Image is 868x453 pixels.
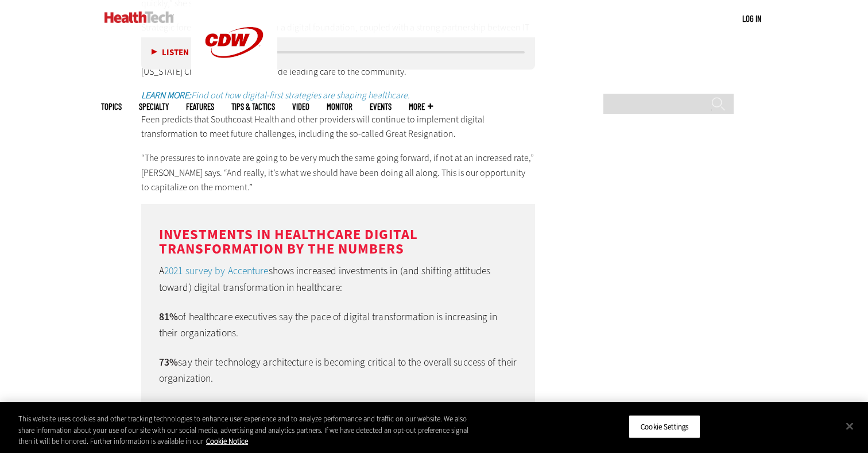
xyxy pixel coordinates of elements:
span: Topics [101,102,122,111]
img: Home [104,11,174,23]
span: Specialty [139,102,169,111]
div: User menu [742,13,761,25]
span: More [409,102,433,111]
a: Log in [742,13,761,24]
a: Events [370,102,392,111]
strong: 92 [159,401,169,414]
a: 2021 survey by Accenture [164,264,268,278]
strong: % [169,310,178,324]
strong: % [169,355,178,369]
a: More information about your privacy [206,436,248,446]
p: believe that their organization’s ability to generate business value will be increasingly a bypro... [159,400,517,448]
button: Close [837,413,862,439]
a: Tips & Tactics [231,102,275,111]
p: A shows increased investments in (and shifting attitudes toward) digital transformation in health... [159,263,517,295]
div: This website uses cookies and other tracking technologies to enhance user experience and to analy... [18,413,478,447]
button: Cookie Settings [629,414,700,439]
strong: 81 [159,310,169,324]
h3: Investments in Healthcare Digital Transformation By the Numbers [159,228,517,256]
a: CDW [191,76,277,88]
strong: % [169,401,178,414]
a: Features [186,102,214,111]
p: “The pressures to innovate are going to be very much the same going forward, if not at an increas... [141,151,535,195]
p: Feen predicts that Southcoast Health and other providers will continue to implement digital trans... [141,112,535,141]
a: Video [292,102,309,111]
strong: 73 [159,355,169,369]
p: say their technology architecture is becoming critical to the overall success of their organization. [159,354,517,386]
p: of healthcare executives say the pace of digital transformation is increasing in their organizati... [159,309,517,341]
a: MonITor [327,102,352,111]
